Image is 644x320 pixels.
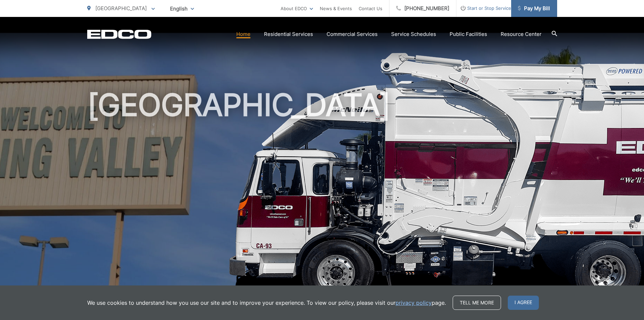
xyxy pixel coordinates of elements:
[359,4,382,13] a: Contact Us
[165,3,199,15] span: English
[508,296,539,310] span: I agree
[87,299,446,307] p: We use cookies to understand how you use our site and to improve your experience. To view our pol...
[518,4,550,13] span: Pay My Bill
[501,30,542,38] a: Resource Center
[264,30,313,38] a: Residential Services
[453,296,501,310] a: Tell me more
[396,299,432,307] a: privacy policy
[450,30,487,38] a: Public Facilities
[320,4,352,13] a: News & Events
[391,30,436,38] a: Service Schedules
[281,4,313,13] a: About EDCO
[95,5,147,12] span: [GEOGRAPHIC_DATA]
[327,30,378,38] a: Commercial Services
[87,29,151,39] a: EDCD logo. Return to the homepage.
[87,88,557,302] h1: [GEOGRAPHIC_DATA]
[236,30,251,38] a: Home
